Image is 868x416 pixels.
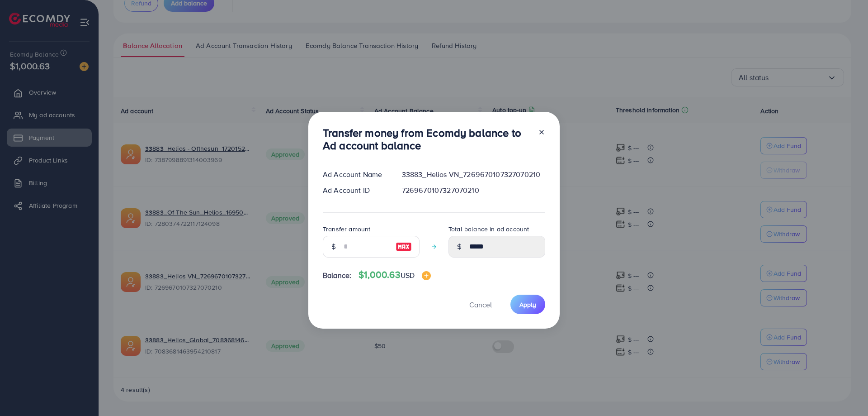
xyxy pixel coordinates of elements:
[323,126,531,153] h3: Transfer money from Ecomdy balance to Ad account balance
[316,185,395,196] div: Ad Account ID
[396,241,412,252] img: image
[448,225,529,234] label: Total balance in ad account
[323,225,370,234] label: Transfer amount
[401,270,415,280] span: USD
[323,270,351,281] span: Balance:
[469,300,492,310] span: Cancel
[316,169,395,180] div: Ad Account Name
[395,169,552,180] div: 33883_Helios VN_7269670107327070210
[458,295,503,314] button: Cancel
[510,295,545,314] button: Apply
[359,269,431,281] h4: $1,000.63
[519,300,536,309] span: Apply
[395,185,552,196] div: 7269670107327070210
[422,271,431,280] img: image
